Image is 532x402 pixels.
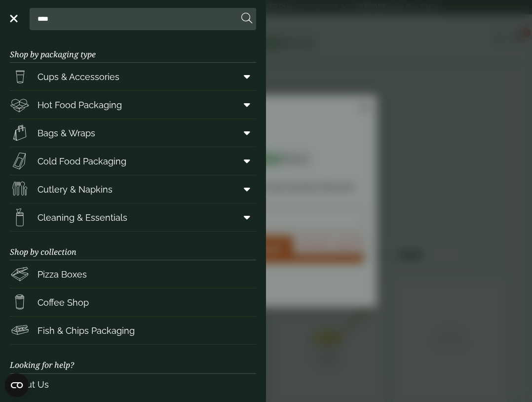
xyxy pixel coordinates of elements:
span: Cutlery & Napkins [38,183,113,196]
a: Cutlery & Napkins [10,175,256,203]
a: Cups & Accessories [10,63,256,90]
img: Sandwich_box.svg [10,151,30,171]
a: Bags & Wraps [10,119,256,147]
span: Bags & Wraps [38,126,95,140]
a: Fish & Chips Packaging [10,317,256,344]
a: Pizza Boxes [10,260,256,288]
img: Deli_box.svg [10,95,30,115]
img: FishNchip_box.svg [10,321,30,340]
img: Cutlery.svg [10,179,30,199]
span: Fish & Chips Packaging [38,324,135,337]
h3: Looking for help? [10,345,256,373]
span: Cleaning & Essentials [38,211,127,224]
a: Cleaning & Essentials [10,203,256,231]
img: HotDrink_paperCup.svg [10,292,30,312]
span: Pizza Boxes [38,268,87,281]
h3: Shop by collection [10,232,256,260]
span: Hot Food Packaging [38,98,122,112]
span: Coffee Shop [38,296,89,309]
a: Coffee Shop [10,288,256,316]
a: About Us [10,374,256,395]
span: Cups & Accessories [38,70,119,83]
img: Pizza_boxes.svg [10,264,30,284]
button: Open CMP widget [5,373,29,397]
span: Cold Food Packaging [38,155,126,168]
a: Hot Food Packaging [10,91,256,119]
a: Cold Food Packaging [10,147,256,175]
img: PintNhalf_cup.svg [10,67,30,86]
img: Paper_carriers.svg [10,123,30,143]
h3: Shop by packaging type [10,34,256,63]
img: open-wipe.svg [10,207,30,227]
